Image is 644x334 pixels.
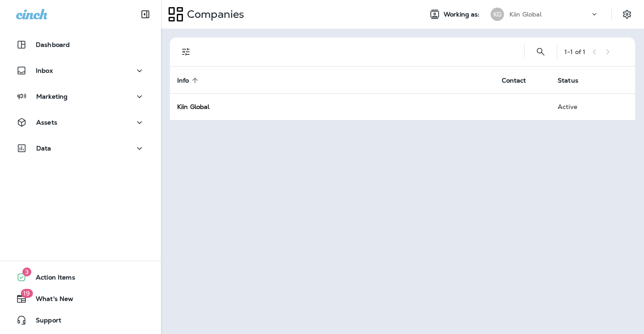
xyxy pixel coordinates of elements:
p: Dashboard [36,41,70,48]
td: Active [551,93,602,120]
span: 19 [21,289,33,298]
div: KG [491,8,504,21]
span: Info [177,76,201,84]
p: Data [36,145,51,152]
button: Settings [619,6,635,22]
span: Working as: [444,11,482,18]
button: Dashboard [9,36,152,54]
p: Kiin Global [509,11,542,18]
button: Search Companies [532,43,550,61]
span: Status [558,77,578,84]
button: Filters [177,43,195,61]
p: Companies [183,8,244,21]
button: Inbox [9,62,152,79]
button: 19What's New [9,290,152,308]
button: Data [9,139,152,157]
span: Contact [502,76,538,84]
button: Collapse Sidebar [133,5,158,23]
span: Status [558,76,590,84]
span: Support [27,317,61,327]
strong: Kiin Global [177,103,210,111]
p: Inbox [36,67,53,74]
span: Contact [502,77,526,84]
p: Assets [36,119,57,126]
button: Support [9,311,152,329]
button: 3Action Items [9,268,152,286]
div: 1 - 1 of 1 [564,48,585,55]
span: What's New [27,295,73,306]
span: 3 [22,267,31,276]
button: Marketing [9,88,152,105]
span: Info [177,77,189,84]
span: Action Items [27,274,75,284]
button: Assets [9,113,152,131]
p: Marketing [36,93,68,100]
